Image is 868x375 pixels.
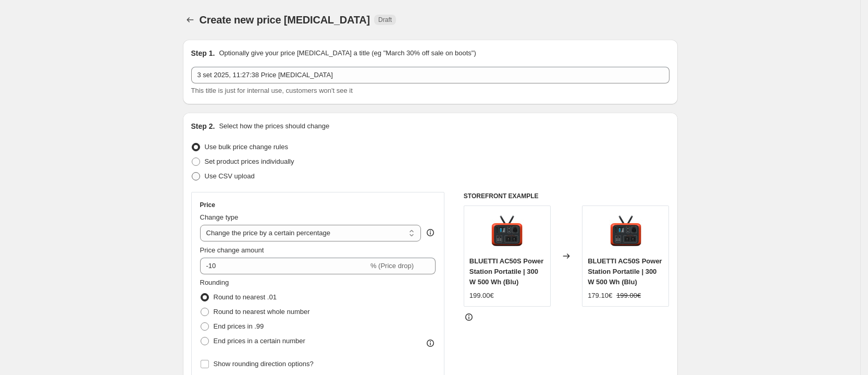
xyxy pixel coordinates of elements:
[214,337,305,345] span: End prices in a certain number
[425,227,436,238] div: help
[183,13,197,27] button: Price change jobs
[200,213,239,221] span: Change type
[588,257,662,286] span: BLUETTI AC50S Power Station Portatile | 300 W 500 Wh (Blu)
[486,211,528,253] img: 4_80x.jpg
[616,291,641,301] strike: 199.00€
[469,291,494,301] div: 199.00€
[464,192,669,200] h6: STOREFRONT EXAMPLE
[200,14,370,26] span: Create new price [MEDICAL_DATA]
[205,158,294,165] span: Set product prices individually
[205,143,288,151] span: Use bulk price change rules
[214,322,264,330] span: End prices in .99
[214,308,310,316] span: Round to nearest whole number
[191,121,215,131] h2: Step 2.
[191,87,353,94] span: This title is just for internal use, customers won't see it
[219,48,476,58] p: Optionally give your price [MEDICAL_DATA] a title (eg "March 30% off sale on boots")
[205,172,255,180] span: Use CSV upload
[200,246,264,254] span: Price change amount
[370,262,414,270] span: % (Price drop)
[191,67,669,83] input: 30% off holiday sale
[214,293,277,301] span: Round to nearest .01
[605,211,647,253] img: 4_80x.jpg
[588,291,612,301] div: 179.10€
[219,121,329,131] p: Select how the prices should change
[200,279,229,286] span: Rounding
[214,360,314,368] span: Show rounding direction options?
[469,257,544,286] span: BLUETTI AC50S Power Station Portatile | 300 W 500 Wh (Blu)
[200,201,215,209] h3: Price
[191,48,215,58] h2: Step 1.
[200,258,368,274] input: -15
[378,16,392,24] span: Draft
